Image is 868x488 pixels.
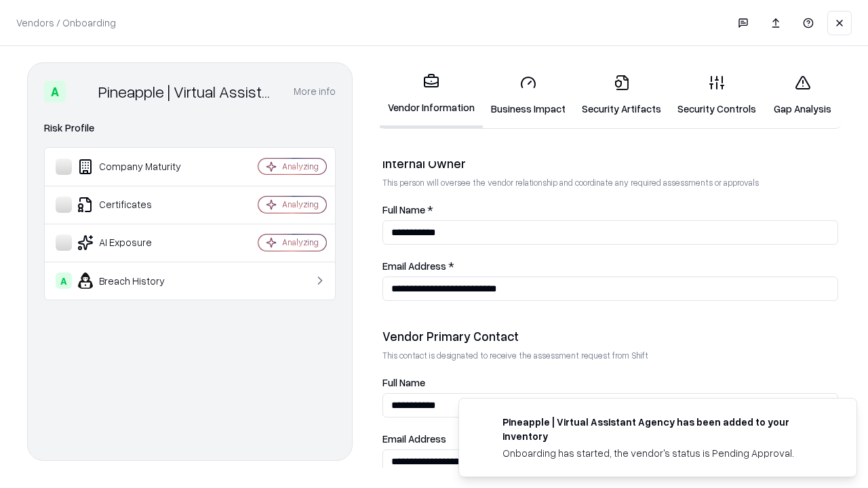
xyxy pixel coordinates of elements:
div: Onboarding has started, the vendor's status is Pending Approval. [502,446,824,460]
div: Analyzing [282,199,319,210]
p: Vendors / Onboarding [16,16,116,30]
p: This contact is designated to receive the assessment request from Shift [382,350,838,361]
div: Analyzing [282,237,319,248]
div: A [56,272,72,289]
a: Gap Analysis [764,64,841,127]
a: Security Controls [669,64,764,127]
div: Company Maturity [56,159,218,175]
div: Pineapple | Virtual Assistant Agency [98,81,277,102]
div: AI Exposure [56,235,218,251]
label: Full Name * [382,205,838,215]
div: A [44,81,66,102]
img: trypineapple.com [475,415,492,431]
div: Pineapple | Virtual Assistant Agency has been added to your inventory [502,415,824,443]
label: Full Name [382,378,838,388]
p: This person will oversee the vendor relationship and coordinate any required assessments or appro... [382,177,838,188]
button: More info [294,79,336,104]
div: Analyzing [282,161,319,172]
label: Email Address [382,434,838,444]
a: Business Impact [483,64,574,127]
a: Security Artifacts [574,64,669,127]
a: Vendor Information [380,62,483,128]
div: Breach History [56,272,218,289]
img: Pineapple | Virtual Assistant Agency [71,81,93,102]
div: Certificates [56,197,218,213]
div: Risk Profile [44,120,336,136]
div: Vendor Primary Contact [382,328,838,344]
label: Email Address * [382,261,838,271]
div: Internal Owner [382,155,838,171]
